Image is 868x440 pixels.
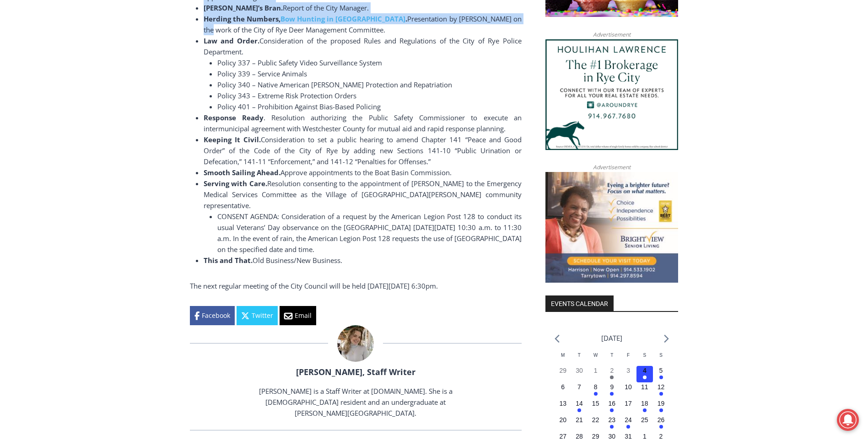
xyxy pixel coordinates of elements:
[584,163,640,172] span: Advertisement
[7,92,117,113] h4: [PERSON_NAME] Read Sanctuary Fall Fest: [DATE]
[594,392,598,396] em: Has events
[204,135,522,166] span: Consideration to set a public hearing to amend Chapter 141 “Peace and Good Order” of the Code of ...
[107,77,111,86] div: 6
[588,399,604,415] button: 15
[220,89,443,114] a: Intern @ [DOMAIN_NAME]
[594,383,598,391] time: 8
[659,392,663,396] em: Has events
[610,425,614,429] em: Has events
[643,367,647,374] time: 4
[653,415,669,432] button: 26 Has events
[576,367,583,374] time: 30
[620,399,636,415] button: 17
[253,256,342,265] span: Old Business/New Business.
[217,80,452,89] span: Policy 340 – Native American [PERSON_NAME] Protection and Repatriation
[659,353,663,358] span: S
[641,400,648,407] time: 18
[604,352,620,366] div: Thursday
[664,334,669,343] a: Next month
[626,367,630,374] time: 3
[204,135,261,144] b: Keeping It Civil.
[643,433,647,440] time: 1
[641,416,648,424] time: 25
[610,353,613,358] span: T
[576,433,583,440] time: 28
[217,91,356,100] span: Policy 343 – Extreme Risk Protection Orders
[280,168,452,177] span: Approve appointments to the Boat Basin Commission.
[96,27,128,75] div: unique DIY crafts
[576,416,583,424] time: 21
[610,383,614,391] time: 9
[405,14,407,23] b: .
[577,383,581,391] time: 7
[588,415,604,432] button: 22
[604,415,620,432] button: 23 Has events
[559,416,566,424] time: 20
[555,382,571,399] button: 6
[190,306,235,325] a: Facebook
[643,353,646,358] span: S
[555,366,571,382] button: 29
[592,433,599,440] time: 29
[620,415,636,432] button: 24 Has events
[217,212,522,254] span: CONSENT AGENDA: Consideration of a request by the American Legion Post 128 to conduct its usual V...
[610,408,614,412] em: Has events
[555,334,560,343] a: Previous month
[625,400,632,407] time: 17
[571,415,588,432] button: 21
[578,353,581,358] span: T
[636,352,653,366] div: Saturday
[610,392,614,396] em: Has events
[571,382,588,399] button: 7
[204,112,522,134] li: . Resolution authorizing the Public Safety Commissioner to execute an intermunicipal agreement wi...
[653,366,669,382] button: 5 Has events
[577,408,581,412] em: Has events
[653,382,669,399] button: 12 Has events
[659,367,663,374] time: 5
[190,281,438,290] span: The next regular meeting of the City Council will be held [DATE][DATE] 6:30pm.
[239,91,424,112] span: Intern @ [DOMAIN_NAME]
[601,332,622,344] li: [DATE]
[561,383,565,391] time: 6
[636,399,653,415] button: 18 Has events
[102,77,104,86] div: /
[584,30,640,39] span: Advertisement
[620,366,636,382] button: 3
[653,399,669,415] button: 19 Has events
[604,382,620,399] button: 9 Has events
[658,416,665,424] time: 26
[559,433,566,440] time: 27
[555,399,571,415] button: 13
[593,353,598,358] span: W
[658,400,665,407] time: 19
[204,179,522,210] span: Resolution consenting to the appointment of [PERSON_NAME] to the Emergency Medical Services Commi...
[280,14,406,23] a: Bow Hunting in [GEOGRAPHIC_DATA]
[625,383,632,391] time: 10
[561,353,565,358] span: M
[545,39,678,150] img: Houlihan Lawrence The #1 Brokerage in Rye City
[296,366,415,377] a: [PERSON_NAME], Staff Writer
[641,383,648,391] time: 11
[217,58,382,67] span: Policy 337 – Public Safety Video Surveillance System
[609,433,616,440] time: 30
[636,366,653,382] button: 4 Has events
[610,367,614,374] time: 2
[545,295,614,311] h2: Events Calendar
[625,416,632,424] time: 24
[653,352,669,366] div: Sunday
[559,367,566,374] time: 29
[588,382,604,399] button: 8 Has events
[555,352,571,366] div: Monday
[204,36,260,45] b: Law and Order.
[659,433,663,440] time: 2
[604,399,620,415] button: 16 Has events
[659,376,663,379] em: Has events
[555,415,571,432] button: 20
[545,172,678,283] img: Brightview Senior Living
[592,400,599,407] time: 15
[659,425,663,429] em: Has events
[592,416,599,424] time: 22
[204,179,267,188] b: Serving with Care.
